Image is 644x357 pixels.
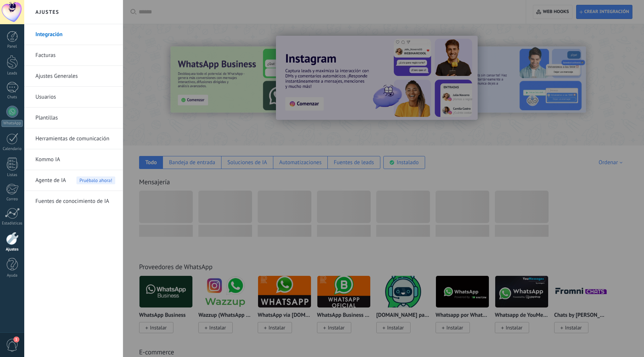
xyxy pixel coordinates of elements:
a: Agente de IAPruébalo ahora! [35,170,115,191]
span: 1 [13,337,19,342]
a: Kommo IA [35,149,115,170]
div: Listas [1,173,23,178]
a: Fuentes de conocimiento de IA [35,191,115,212]
div: WhatsApp [1,120,23,127]
div: Correo [1,197,23,202]
span: Agente de IA [35,170,66,191]
li: Facturas [24,45,123,66]
div: Calendario [1,147,23,152]
div: Leads [1,71,23,76]
li: Agente de IA [24,170,123,191]
a: Plantillas [35,108,115,128]
div: Ayuda [1,273,23,278]
li: Herramientas de comunicación [24,128,123,149]
li: Usuarios [24,87,123,108]
div: Chats [1,95,23,100]
li: Kommo IA [24,149,123,170]
a: Ajustes Generales [35,66,115,87]
a: Facturas [35,45,115,66]
div: Panel [1,44,23,49]
a: Herramientas de comunicación [35,128,115,149]
li: Ajustes Generales [24,66,123,87]
div: Estadísticas [1,221,23,226]
span: Pruébalo ahora! [76,176,115,184]
li: Fuentes de conocimiento de IA [24,191,123,211]
li: Plantillas [24,108,123,128]
a: Integración [35,24,115,45]
div: Ajustes [1,247,23,252]
li: Integración [24,24,123,45]
a: Usuarios [35,87,115,108]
